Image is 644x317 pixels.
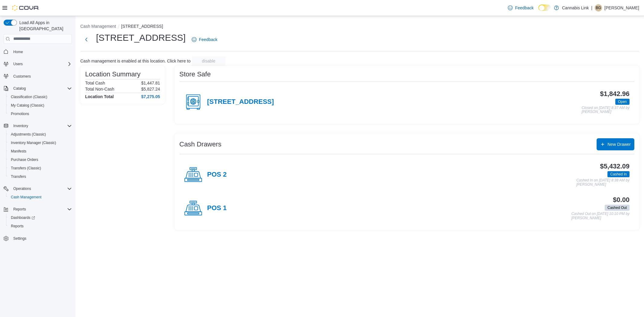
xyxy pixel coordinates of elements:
[13,62,23,66] span: Users
[576,178,630,187] p: Cashed In on [DATE] 8:38 AM by [PERSON_NAME]
[6,101,74,110] button: My Catalog (Classic)
[6,93,74,101] button: Classification (Classic)
[11,48,25,56] a: Home
[1,122,74,130] button: Inventory
[141,94,160,99] h4: $7,275.05
[6,139,74,147] button: Inventory Manager (Classic)
[11,140,56,145] span: Inventory Manager (Classic)
[11,235,72,242] span: Settings
[189,34,220,46] a: Feedback
[582,106,630,114] p: Closed on [DATE] 8:37 AM by [PERSON_NAME]
[11,185,34,192] button: Operations
[11,60,25,68] button: Users
[6,213,74,222] a: Dashboards
[8,139,72,146] span: Inventory Manager (Classic)
[596,4,601,11] span: BG
[8,173,28,180] a: Transfers
[604,4,639,11] p: [PERSON_NAME]
[13,186,31,191] span: Operations
[207,98,274,106] h4: [STREET_ADDRESS]
[13,86,26,91] span: Catalog
[179,71,211,78] h3: Store Safe
[11,48,72,56] span: Home
[8,131,48,138] a: Adjustments (Classic)
[11,122,72,130] span: Inventory
[80,34,92,46] button: Next
[80,24,116,29] button: Cash Management
[11,122,30,130] button: Inventory
[8,156,41,163] a: Purchase Orders
[85,81,105,85] h6: Total Cash
[11,235,29,242] a: Settings
[11,174,26,179] span: Transfers
[8,110,72,117] span: Promotions
[605,205,630,211] span: Cashed Out
[597,138,634,150] button: New Drawer
[11,132,46,137] span: Adjustments (Classic)
[8,156,72,163] span: Purchase Orders
[1,84,74,93] button: Catalog
[11,149,26,154] span: Manifests
[607,141,631,147] span: New Drawer
[613,196,630,203] h3: $0.00
[591,4,592,11] p: |
[6,164,74,172] button: Transfers (Classic)
[1,47,74,56] button: Home
[600,163,630,170] h3: $5,432.09
[11,85,72,92] span: Catalog
[11,60,72,68] span: Users
[11,195,41,200] span: Cash Management
[207,171,227,179] h4: POS 2
[13,123,28,128] span: Inventory
[141,87,160,91] p: $5,827.24
[11,94,47,99] span: Classification (Classic)
[6,193,74,201] button: Cash Management
[12,5,39,11] img: Cova
[8,102,47,109] a: My Catalog (Classic)
[121,24,163,29] button: [STREET_ADDRESS]
[85,87,114,91] h6: Total Non-Cash
[13,236,26,241] span: Settings
[11,215,35,220] span: Dashboards
[85,94,114,99] h4: Location Total
[1,60,74,68] button: Users
[11,206,28,213] button: Reports
[8,173,72,180] span: Transfers
[8,165,72,172] span: Transfers (Classic)
[199,37,217,43] span: Feedback
[6,222,74,230] button: Reports
[562,4,589,11] p: Cannabis Link
[615,99,630,105] span: Open
[571,212,630,220] p: Cashed Out on [DATE] 10:10 PM by [PERSON_NAME]
[8,110,32,117] a: Promotions
[8,148,29,155] a: Manifests
[1,72,74,81] button: Customers
[8,148,72,155] span: Manifests
[505,2,536,14] a: Feedback
[8,131,72,138] span: Adjustments (Classic)
[13,207,26,212] span: Reports
[515,5,533,11] span: Feedback
[96,32,186,44] h1: [STREET_ADDRESS]
[607,171,630,177] span: Cashed In
[11,72,72,80] span: Customers
[8,93,72,101] span: Classification (Classic)
[538,5,551,11] input: Dark Mode
[13,50,23,54] span: Home
[607,205,627,210] span: Cashed Out
[610,171,627,177] span: Cashed In
[8,214,72,221] span: Dashboards
[8,194,72,201] span: Cash Management
[11,206,72,213] span: Reports
[85,71,140,78] h3: Location Summary
[618,99,627,104] span: Open
[1,205,74,213] button: Reports
[202,58,215,64] span: disable
[8,214,37,221] a: Dashboards
[8,165,43,172] a: Transfers (Classic)
[11,166,41,171] span: Transfers (Classic)
[11,73,33,80] a: Customers
[6,155,74,164] button: Purchase Orders
[11,103,44,108] span: My Catalog (Classic)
